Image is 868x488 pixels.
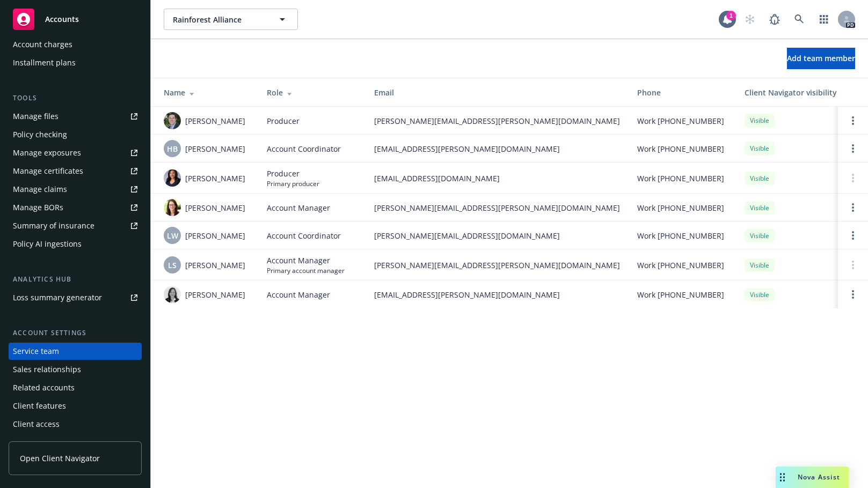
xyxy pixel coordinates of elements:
[776,467,789,488] div: Drag to move
[185,143,245,154] span: [PERSON_NAME]
[168,260,177,271] span: LS
[726,11,736,20] div: 1
[813,9,835,30] a: Switch app
[9,274,142,285] div: Analytics hub
[267,230,341,241] span: Account Coordinator
[9,328,142,338] div: Account settings
[745,114,775,127] div: Visible
[13,416,60,433] div: Client access
[787,53,855,63] span: Add team member
[745,172,775,185] div: Visible
[374,202,620,213] span: [PERSON_NAME][EMAIL_ADDRESS][PERSON_NAME][DOMAIN_NAME]
[9,235,142,253] a: Policy AI ingestions
[637,230,724,241] span: Work [PHONE_NUMBER]
[9,416,142,433] a: Client access
[13,108,59,125] div: Manage files
[374,143,620,154] span: [EMAIL_ADDRESS][PERSON_NAME][DOMAIN_NAME]
[637,115,724,127] span: Work [PHONE_NUMBER]
[45,15,79,24] span: Accounts
[374,87,620,98] div: Email
[789,9,810,30] a: Search
[637,143,724,154] span: Work [PHONE_NUMBER]
[739,9,761,30] a: Start snowing
[13,144,81,161] div: Manage exposures
[745,201,775,215] div: Visible
[13,181,67,198] div: Manage claims
[637,87,727,98] div: Phone
[267,255,345,266] span: Account Manager
[267,202,330,213] span: Account Manager
[173,14,266,25] span: Rainforest Alliance
[13,126,67,143] div: Policy checking
[164,112,181,129] img: photo
[787,48,855,69] button: Add team member
[267,143,341,154] span: Account Coordinator
[9,361,142,378] a: Sales relationships
[13,361,81,378] div: Sales relationships
[185,202,245,213] span: [PERSON_NAME]
[20,453,100,464] span: Open Client Navigator
[267,266,345,275] span: Primary account manager
[9,108,142,125] a: Manage files
[637,173,724,184] span: Work [PHONE_NUMBER]
[267,87,357,98] div: Role
[13,397,66,415] div: Client features
[9,126,142,143] a: Policy checking
[267,289,330,300] span: Account Manager
[13,379,75,396] div: Related accounts
[9,289,142,306] a: Loss summary generator
[776,467,849,488] button: Nova Assist
[185,173,245,184] span: [PERSON_NAME]
[764,9,785,30] a: Report a Bug
[167,230,178,241] span: LW
[9,379,142,396] a: Related accounts
[9,397,142,415] a: Client features
[185,289,245,300] span: [PERSON_NAME]
[745,142,775,155] div: Visible
[745,87,847,98] div: Client Navigator visibility
[9,343,142,360] a: Service team
[847,142,859,155] a: Open options
[374,173,620,184] span: [EMAIL_ADDRESS][DOMAIN_NAME]
[13,36,72,53] div: Account charges
[13,162,83,180] div: Manage certificates
[847,114,859,127] a: Open options
[13,217,94,234] div: Summary of insurance
[637,289,724,300] span: Work [PHONE_NUMBER]
[267,115,300,127] span: Producer
[9,4,142,34] a: Accounts
[13,289,102,306] div: Loss summary generator
[374,289,620,300] span: [EMAIL_ADDRESS][PERSON_NAME][DOMAIN_NAME]
[9,93,142,103] div: Tools
[745,229,775,242] div: Visible
[267,179,319,188] span: Primary producer
[164,199,181,216] img: photo
[164,9,298,30] button: Rainforest Alliance
[164,169,181,187] img: photo
[185,230,245,241] span: [PERSON_NAME]
[167,143,178,154] span: HB
[9,54,142,71] a: Installment plans
[745,258,775,272] div: Visible
[9,181,142,198] a: Manage claims
[637,260,724,271] span: Work [PHONE_NUMBER]
[9,36,142,53] a: Account charges
[637,202,724,213] span: Work [PHONE_NUMBER]
[374,115,620,127] span: [PERSON_NAME][EMAIL_ADDRESS][PERSON_NAME][DOMAIN_NAME]
[13,199,63,216] div: Manage BORs
[847,288,859,301] a: Open options
[374,260,620,271] span: [PERSON_NAME][EMAIL_ADDRESS][PERSON_NAME][DOMAIN_NAME]
[374,230,620,241] span: [PERSON_NAME][EMAIL_ADDRESS][DOMAIN_NAME]
[13,235,82,253] div: Policy AI ingestions
[847,201,859,214] a: Open options
[185,260,245,271] span: [PERSON_NAME]
[9,162,142,180] a: Manage certificates
[185,115,245,127] span: [PERSON_NAME]
[9,199,142,216] a: Manage BORs
[267,168,319,179] span: Producer
[9,144,142,161] a: Manage exposures
[13,54,76,71] div: Installment plans
[798,472,840,482] span: Nova Assist
[847,229,859,242] a: Open options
